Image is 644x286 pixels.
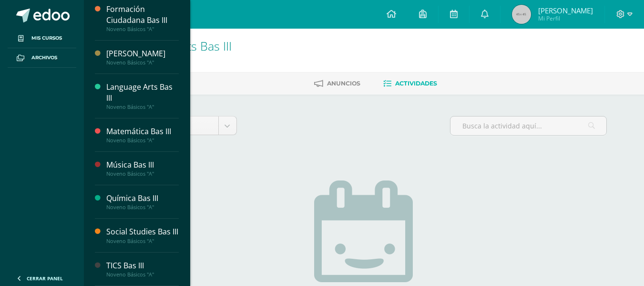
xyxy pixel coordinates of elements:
span: Mi Perfil [538,14,593,22]
a: Social Studies Bas IIINoveno Básicos "A" [106,226,179,244]
div: Noveno Básicos "A" [106,204,179,211]
div: Música Bas III [106,159,179,170]
span: Actividades [395,80,437,87]
div: Noveno Básicos "A" [106,26,179,32]
span: Archivos [31,54,57,62]
div: Química Bas III [106,193,179,204]
a: Anuncios [314,76,360,91]
a: Matemática Bas IIINoveno Básicos "A" [106,126,179,144]
span: Mis cursos [31,34,62,42]
span: Anuncios [327,80,360,87]
a: Language Arts Bas IIINoveno Básicos "A" [106,82,179,110]
div: Matemática Bas III [106,126,179,137]
div: Formación Ciudadana Bas III [106,4,179,26]
div: Noveno Básicos "A" [106,104,179,110]
a: Química Bas IIINoveno Básicos "A" [106,193,179,211]
a: Música Bas IIINoveno Básicos "A" [106,159,179,177]
span: Cerrar panel [27,275,63,282]
div: Noveno Básicos "A" [106,59,179,66]
div: Social Studies Bas III [106,226,179,237]
div: Noveno Básicos "A" [106,271,179,278]
a: Mis cursos [8,29,76,48]
div: TICS Bas III [106,260,179,271]
div: Noveno Básicos "A" [106,137,179,144]
div: Noveno Básicos "A" [106,238,179,244]
div: Noveno Básicos "A" [106,170,179,177]
a: Actividades [383,76,437,91]
a: Archivos [8,48,76,68]
span: [PERSON_NAME] [538,6,593,15]
div: [PERSON_NAME] [106,48,179,59]
div: Language Arts Bas III [106,82,179,104]
a: TICS Bas IIINoveno Básicos "A" [106,260,179,278]
a: [PERSON_NAME]Noveno Básicos "A" [106,48,179,66]
input: Busca la actividad aquí... [450,117,606,135]
a: Formación Ciudadana Bas IIINoveno Básicos "A" [106,4,179,32]
img: 45x45 [512,5,531,24]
